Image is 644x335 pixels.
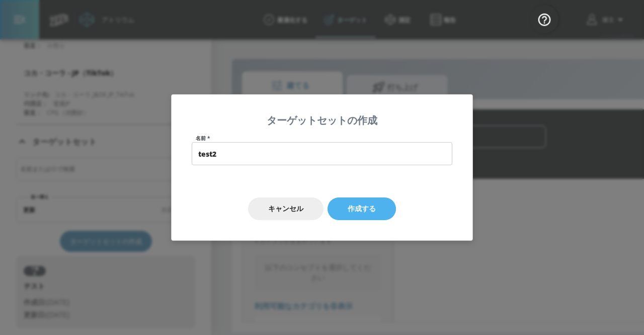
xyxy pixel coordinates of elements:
button: 作成する [328,197,396,220]
font: 作成する [348,204,376,213]
button: オープンリソースセンター [530,5,558,33]
button: キャンセル [248,197,324,220]
font: ターゲットセットの作成 [267,113,377,127]
font: キャンセル [268,204,303,213]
